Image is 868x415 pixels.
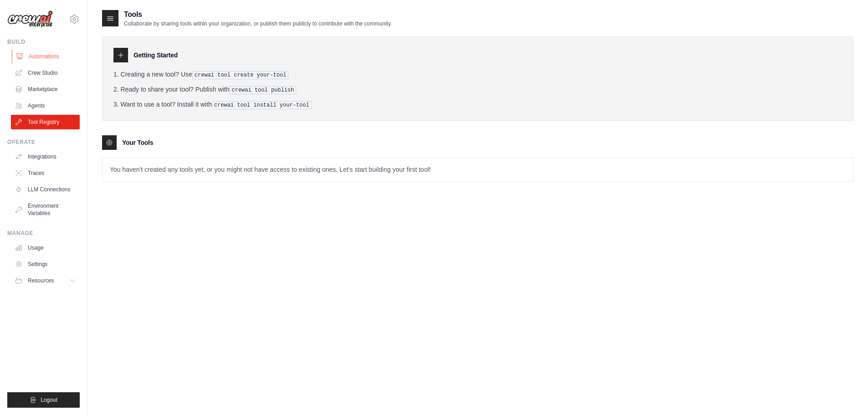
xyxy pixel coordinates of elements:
[192,71,289,79] pre: crewai tool create your-tool
[7,38,80,46] div: Build
[11,241,80,255] a: Usage
[7,230,80,237] div: Manage
[11,98,80,113] a: Agents
[12,49,81,64] a: Automations
[113,70,842,79] li: Creating a new tool? Use
[11,115,80,129] a: Tool Registry
[113,85,842,94] li: Ready to share your tool? Publish with
[103,158,853,181] p: You haven't created any tools yet, or you might not have access to existing ones. Let's start bui...
[124,9,392,20] h2: Tools
[11,166,80,180] a: Traces
[41,396,57,404] span: Logout
[7,138,80,146] div: Operate
[7,392,80,408] button: Logout
[11,182,80,197] a: LLM Connections
[11,149,80,164] a: Integrations
[7,10,53,28] img: Logo
[122,138,153,147] h3: Your Tools
[113,100,842,109] li: Want to use a tool? Install it with
[124,20,392,27] p: Collaborate by sharing tools within your organization, or publish them publicly to contribute wit...
[28,277,54,284] span: Resources
[11,82,80,97] a: Marketplace
[11,199,80,220] a: Environment Variables
[11,257,80,272] a: Settings
[230,86,297,94] pre: crewai tool publish
[134,51,178,60] h3: Getting Started
[11,273,80,288] button: Resources
[11,66,80,80] a: Crew Studio
[212,101,312,109] pre: crewai tool install your-tool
